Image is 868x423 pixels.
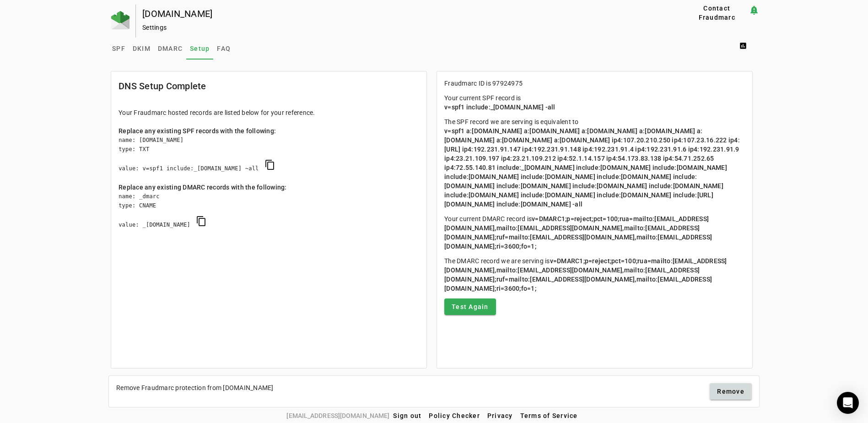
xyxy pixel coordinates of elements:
div: [DOMAIN_NAME] [142,9,656,18]
div: Settings [142,23,656,32]
span: Setup [190,45,210,52]
span: DMARC [158,45,183,52]
button: Contact Fraudmarc [685,5,749,21]
p: The DMARC record we are serving is [444,256,745,293]
span: v=DMARC1;p=reject;pct=100;rua=mailto:[EMAIL_ADDRESS][DOMAIN_NAME],mailto:[EMAIL_ADDRESS][DOMAIN_N... [444,215,712,250]
span: v=spf1 include:_[DOMAIN_NAME] -all [444,103,555,111]
div: name: [DOMAIN_NAME] type: TXT value: v=spf1 include:_[DOMAIN_NAME] ~all [119,136,419,183]
a: SPF [108,38,129,60]
div: Remove Fraudmarc protection from [DOMAIN_NAME] [116,383,274,392]
button: Test Again [444,298,496,315]
span: Sign out [393,412,421,419]
span: FAQ [217,45,231,52]
span: Test Again [452,302,489,311]
span: Privacy [487,412,513,419]
span: v=DMARC1;p=reject;pct=100;rua=mailto:[EMAIL_ADDRESS][DOMAIN_NAME],mailto:[EMAIL_ADDRESS][DOMAIN_N... [444,257,727,292]
p: Fraudmarc ID is 97924975 [444,79,745,88]
div: Replace any existing SPF records with the following: [119,126,419,136]
mat-card-title: DNS Setup Complete [119,79,206,93]
img: Fraudmarc Logo [111,11,129,29]
div: Replace any existing DMARC records with the following: [119,183,419,192]
button: copy SPF [259,154,281,176]
a: DMARC [154,38,186,60]
a: FAQ [213,38,234,60]
div: Your Fraudmarc hosted records are listed below for your reference. [119,108,419,117]
span: Remove [717,387,744,396]
span: Policy Checker [429,412,480,419]
a: Setup [186,38,213,60]
div: name: _dmarc type: CNAME value: _[DOMAIN_NAME] [119,192,419,239]
span: SPF [112,45,125,52]
span: DKIM [133,45,151,52]
p: Your current DMARC record is [444,214,745,251]
button: copy DMARC [190,210,212,232]
span: Contact Fraudmarc [689,4,745,22]
span: [EMAIL_ADDRESS][DOMAIN_NAME] [286,411,389,421]
button: Remove [710,383,752,400]
div: Open Intercom Messenger [837,392,859,414]
p: The SPF record we are serving is equivalent to [444,117,745,209]
span: Terms of Service [520,412,578,419]
mat-icon: notification_important [749,5,760,16]
a: DKIM [129,38,154,60]
span: v=spf1 a:[DOMAIN_NAME] a:[DOMAIN_NAME] a:[DOMAIN_NAME] a:[DOMAIN_NAME] a:[DOMAIN_NAME] a:[DOMAIN_... [444,127,741,208]
p: Your current SPF record is [444,93,745,112]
